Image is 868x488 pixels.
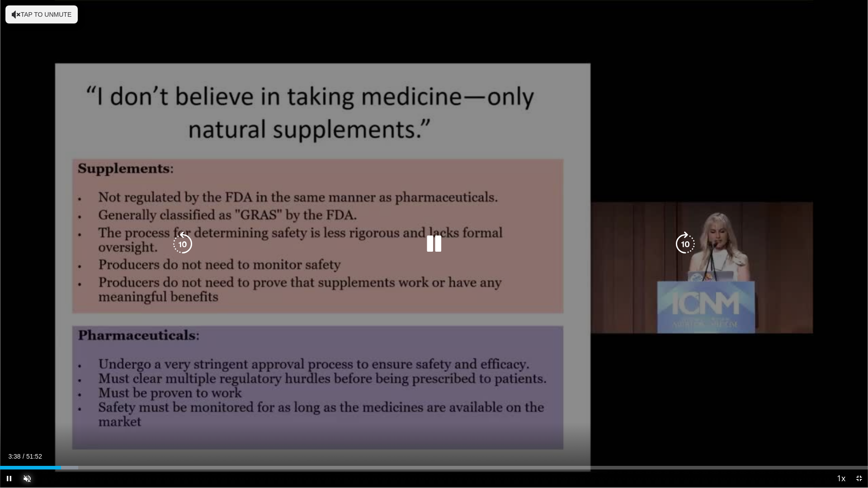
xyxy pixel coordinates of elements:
[18,469,36,488] button: Unmute
[8,453,20,460] span: 3:38
[23,453,24,460] span: /
[832,469,850,488] button: Playback Rate
[850,469,868,488] button: Exit Fullscreen
[26,453,42,460] span: 51:52
[5,5,78,23] button: Tap to unmute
